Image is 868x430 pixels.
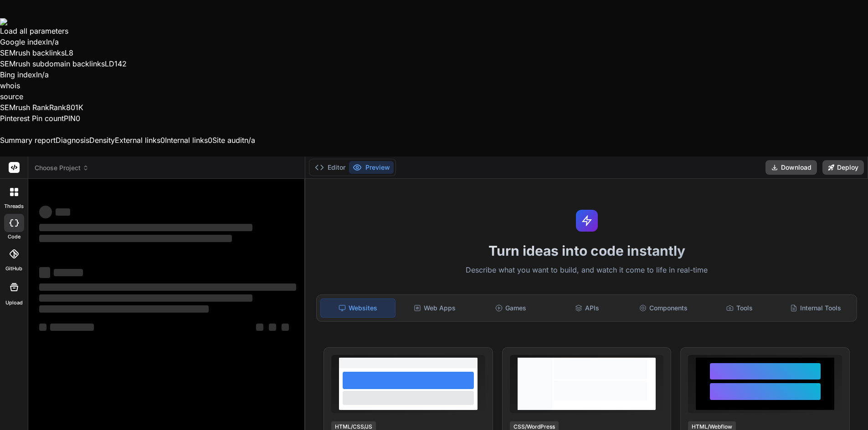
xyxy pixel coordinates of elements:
[64,114,76,123] span: PIN
[115,136,160,145] span: External links
[46,37,48,46] span: I
[35,163,89,172] span: Choose Project
[474,298,548,318] div: Games
[212,136,255,145] a: Site auditn/a
[626,298,700,318] div: Components
[114,59,127,68] a: 142
[160,136,165,145] span: 0
[69,48,73,57] a: 8
[4,202,24,210] label: threads
[54,269,83,276] span: ‌
[89,136,115,145] span: Density
[39,267,50,278] span: ‌
[39,305,209,313] span: ‌
[208,136,212,145] span: 0
[39,294,252,302] span: ‌
[56,208,70,216] span: ‌
[39,235,232,242] span: ‌
[39,283,296,291] span: ‌
[550,298,624,318] div: APIs
[56,136,89,145] span: Diagnosis
[282,324,289,331] span: ‌
[39,206,52,218] span: ‌
[349,161,394,174] button: Preview
[212,136,244,145] span: Site audit
[36,70,38,79] span: I
[244,136,255,145] span: n/a
[311,161,349,174] button: Editor
[5,299,23,307] label: Upload
[5,265,22,273] label: GitHub
[76,114,80,123] a: 0
[311,264,863,276] p: Describe what you want to build, and watch it come to life in real-time
[822,160,864,175] button: Deploy
[49,103,66,112] span: Rank
[165,136,208,145] span: Internal links
[702,298,776,318] div: Tools
[320,298,395,318] div: Websites
[256,324,263,331] span: ‌
[779,298,853,318] div: Internal Tools
[8,233,21,241] label: code
[311,243,863,259] h1: Turn ideas into code instantly
[66,103,83,112] a: 801K
[38,70,49,79] a: n/a
[65,48,69,57] span: L
[39,224,252,231] span: ‌
[48,37,59,46] a: n/a
[397,298,472,318] div: Web Apps
[105,59,114,68] span: LD
[269,324,276,331] span: ‌
[765,160,817,175] button: Download
[39,324,46,331] span: ‌
[50,324,94,331] span: ‌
